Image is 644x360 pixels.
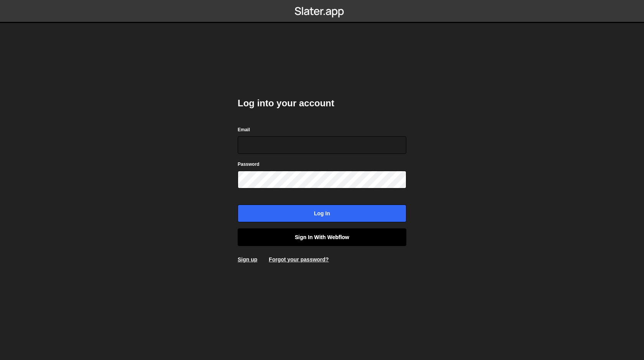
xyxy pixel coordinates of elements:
[238,160,260,168] label: Password
[238,256,257,263] a: Sign up
[238,126,250,134] label: Email
[238,228,406,246] a: Sign in with Webflow
[238,205,406,222] input: Log in
[238,97,406,109] h2: Log into your account
[269,256,329,263] a: Forgot your password?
